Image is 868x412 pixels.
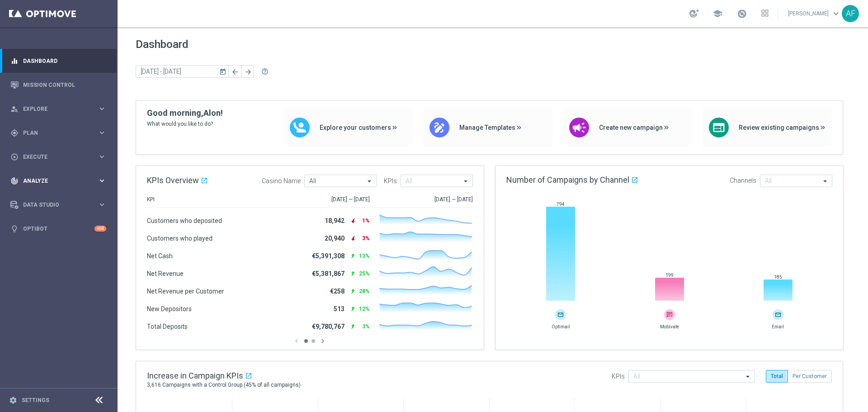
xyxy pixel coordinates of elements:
button: gps_fixed Plan keyboard_arrow_right [10,129,107,137]
i: settings [9,396,17,404]
div: AF [842,5,859,22]
span: Data Studio [23,202,98,208]
i: gps_fixed [10,129,19,137]
a: Optibot [23,217,94,241]
a: Mission Control [23,73,106,97]
i: keyboard_arrow_right [98,128,106,137]
span: keyboard_arrow_down [831,9,841,19]
button: track_changes Analyze keyboard_arrow_right [10,177,107,185]
span: Explore [23,106,98,112]
a: [PERSON_NAME]keyboard_arrow_down [787,7,842,20]
i: person_search [10,105,19,113]
button: play_circle_outline Execute keyboard_arrow_right [10,153,107,161]
i: equalizer [10,57,19,65]
button: equalizer Dashboard [10,57,107,65]
span: Analyze [23,178,98,184]
div: Mission Control [10,73,106,97]
span: school [712,9,722,19]
i: keyboard_arrow_right [98,176,106,185]
div: Analyze [10,177,98,185]
i: keyboard_arrow_right [98,104,106,113]
i: lightbulb [10,225,19,233]
div: Execute [10,153,98,161]
div: Data Studio [10,201,98,209]
a: Settings [22,398,49,403]
div: +10 [94,226,106,232]
a: Dashboard [23,49,106,73]
button: person_search Explore keyboard_arrow_right [10,105,107,113]
div: Plan [10,129,98,137]
i: keyboard_arrow_right [98,152,106,161]
div: Explore [10,105,98,113]
button: Data Studio keyboard_arrow_right [10,201,107,208]
span: Plan [23,130,98,136]
div: Optibot [10,217,106,241]
span: Execute [23,154,98,160]
i: play_circle_outline [10,153,19,161]
button: Mission Control [10,81,107,89]
i: track_changes [10,177,19,185]
button: lightbulb Optibot +10 [10,225,107,232]
div: Dashboard [10,49,106,73]
i: keyboard_arrow_right [98,200,106,209]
